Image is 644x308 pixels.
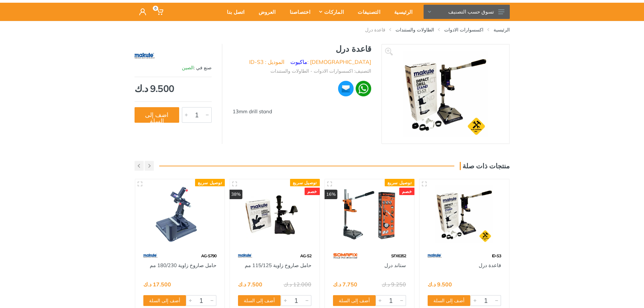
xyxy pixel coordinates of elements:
[391,253,406,258] span: SFX6352
[245,262,311,268] a: حامل صاروخ زاوية 115/125 مم
[333,282,357,287] div: 7.750 د.ك
[135,64,212,71] div: صنع في :
[218,5,249,19] div: اتصل بنا
[270,68,371,75] li: التصنيف: اكسسوارات الادوات - الطاولات والستندات
[331,185,408,243] img: Royal Tools - ستاند درل
[151,3,168,21] a: 0
[249,5,281,19] div: العروض
[479,262,501,268] a: قاعدة درل
[349,5,385,19] div: التصنيفات
[428,282,452,287] div: 9.500 د.ك
[355,26,385,33] li: قاعدة درل
[195,179,225,186] div: توصيل سريع
[153,6,158,11] span: 0
[460,162,510,170] h3: منتجات ذات صلة
[315,5,349,19] div: الماركات
[333,250,358,262] img: 60.webp
[337,80,354,97] img: ma.webp
[325,190,337,199] div: 16%
[230,190,242,199] div: 38%
[281,3,315,21] a: اختصاصنا
[141,185,219,243] img: Royal Tools - حامل صاروخ زاوية 180/230 مم
[349,3,385,21] a: التصنيفات
[385,3,417,21] a: الرئيسية
[290,179,320,186] div: توصيل سريع
[290,58,307,65] a: ماكيوت
[300,253,311,258] span: AG-S2
[135,26,510,33] nav: breadcrumb
[494,26,510,33] a: الرئيسية
[201,253,216,258] span: AG-S790
[249,3,281,21] a: العروض
[428,295,470,306] button: أضف إلى السلة
[382,282,406,287] div: 9.250 د.ك
[150,262,216,268] a: حامل صاروخ زاوية 180/230 مم
[135,84,212,93] div: 9.500 د.ك
[238,250,252,262] img: 59.webp
[424,5,510,19] button: تسوق حسب التصنيف
[236,185,313,243] img: Royal Tools - حامل صاروخ زاوية 115/125 مم
[403,51,488,137] img: Royal Tools - قاعدة درل
[233,108,371,116] div: 13mm drill stand
[385,179,414,186] div: توصيل سريع
[284,282,311,287] div: 12.000 د.ك
[333,295,376,306] button: أضف إلى السلة
[143,282,171,287] div: 17.500 د.ك
[492,253,501,258] span: ID-S3
[356,81,371,96] img: wa.webp
[233,44,371,54] h1: قاعدة درل
[428,250,442,262] img: 59.webp
[281,5,315,19] div: اختصاصنا
[396,26,434,33] a: الطاولات والستندات
[399,188,414,195] div: خصم
[135,47,155,64] img: ماكيوت
[290,58,371,66] li: [DEMOGRAPHIC_DATA] :
[444,26,483,33] a: اكسسوارات الادوات
[238,282,262,287] div: 7.500 د.ك
[426,185,503,243] img: Royal Tools - قاعدة درل
[385,5,417,19] div: الرئيسية
[384,262,406,268] a: ستاند درل
[218,3,249,21] a: اتصل بنا
[143,295,186,306] button: أضف إلى السلة
[135,107,179,123] button: اضف إلى السلة
[249,58,284,66] li: الموديل : ID-S3
[238,295,281,306] button: أضف إلى السلة
[305,188,320,195] div: خصم
[143,250,158,262] img: 59.webp
[182,65,194,71] span: الصين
